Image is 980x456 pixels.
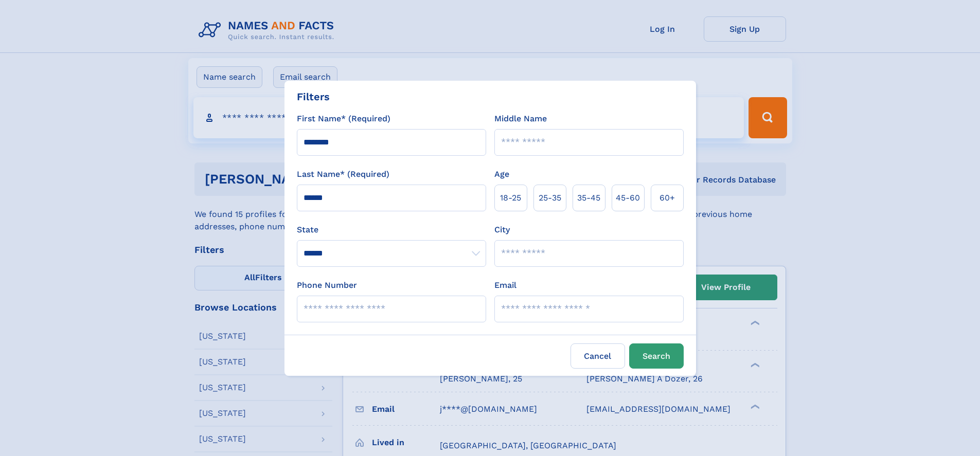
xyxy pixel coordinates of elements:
label: Age [494,168,509,180]
span: 60+ [660,192,675,204]
span: 45‑60 [616,192,640,204]
div: Filters [297,89,330,104]
label: Middle Name [494,113,547,125]
span: 25‑35 [539,192,561,204]
label: City [494,224,510,236]
label: Cancel [571,343,625,369]
label: State [297,224,486,236]
span: 35‑45 [577,192,600,204]
span: 18‑25 [500,192,521,204]
label: Email [494,279,516,291]
label: Last Name* (Required) [297,168,389,180]
button: Search [629,343,684,369]
label: Phone Number [297,279,357,291]
label: First Name* (Required) [297,113,390,125]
